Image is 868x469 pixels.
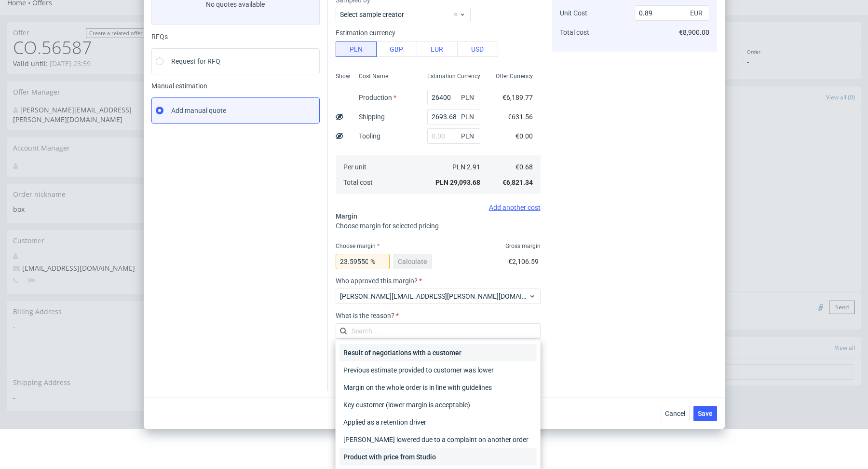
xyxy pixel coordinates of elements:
span: Comments [523,101,557,111]
div: Billing Address [7,310,152,331]
input: Type to create new task [525,373,853,389]
span: Offer Currency [496,72,533,80]
span: Estimation Currency [427,72,480,80]
span: €0.68 [515,163,533,171]
a: All (0) [683,96,698,117]
span: Add manual quote [171,106,226,115]
span: Tasks [523,352,541,361]
div: Order nickname [7,193,152,214]
div: Account Manager [7,147,152,168]
button: PLN [336,41,377,57]
span: Per unit [343,163,366,171]
td: Valid until [165,198,298,220]
span: PLN [459,91,478,104]
label: Choose margin [336,243,380,249]
div: [PERSON_NAME][EMAIL_ADDRESS][PERSON_NAME][DOMAIN_NAME] [13,114,139,133]
button: Save [693,406,717,421]
input: 0.00 [336,254,390,269]
span: - [13,402,146,412]
div: Shipping Address [7,381,152,402]
input: 0.00 [427,109,480,124]
a: Home [7,7,32,16]
a: View in [GEOGRAPHIC_DATA] [321,153,373,164]
label: Select sample creator [340,11,404,18]
a: Copy link for customers [444,153,497,164]
div: Custom Offer Settings [159,148,503,169]
div: Offer Manager [7,91,152,112]
td: Account Manager [165,294,298,318]
a: Offers [32,7,52,16]
td: Assumed delivery country [165,390,298,415]
input: 0.00 [427,90,480,105]
p: Send [164,66,312,83]
span: Total cost [343,179,373,186]
span: EUR [688,6,707,20]
div: Add another cost [336,204,541,211]
span: Show [336,72,350,80]
button: Send [829,310,855,323]
p: - [747,66,856,76]
span: Request for RFQ [171,56,220,66]
span: [EMAIL_ADDRESS][DOMAIN_NAME] [13,273,135,282]
span: % [368,255,388,268]
p: - [323,66,472,76]
label: Shipping [359,113,385,121]
p: Order [747,57,856,64]
td: Assumed delivery zipcode [165,415,298,440]
span: Save [698,410,713,417]
span: Gross margin [505,242,541,250]
span: €6,821.34 [502,179,533,186]
td: Qualified By [165,245,298,269]
span: [PERSON_NAME][EMAIL_ADDRESS][PERSON_NAME][DOMAIN_NAME] [340,291,529,301]
span: €0.00 [515,132,533,140]
img: regular_mini_magick20240604-109-y2x15g.jpg [523,310,534,321]
span: PLN 29,093.68 [435,179,480,186]
button: GBP [376,41,417,57]
span: Total cost [560,28,589,36]
input: 0.00 [427,128,480,144]
label: Who approved this margin? [336,277,541,285]
a: View all [835,353,855,361]
input: Re-send offer to customer [423,101,495,111]
span: €2,106.59 [508,258,539,265]
td: Region [165,366,298,390]
span: Margin [336,212,357,220]
p: box [13,214,146,223]
button: USD [457,41,498,57]
td: Estimated By [165,269,298,294]
p: Shipping & Billing Filled [323,57,472,64]
td: Locale [165,341,298,366]
span: Cost Name [359,72,388,80]
div: Offer [7,31,152,47]
p: Valid until: [13,68,91,78]
input: Search... [336,323,541,339]
td: Hubspot Deal [165,318,298,341]
span: €8,900.00 [679,28,709,36]
div: Key customer (lower margin is acceptable) [339,396,537,414]
div: RFQs [151,33,320,41]
td: Client email [165,176,298,198]
span: €6,189.77 [502,94,533,101]
a: View all (0) [826,102,855,110]
div: Margin on the whole order is in line with guidelines [339,379,537,396]
span: Choose margin for selected pricing [336,222,439,230]
span: PLN [459,129,478,143]
a: Automatic (0) [592,96,628,117]
div: Progress [159,31,861,53]
time: [DATE] 23:59 [50,68,91,77]
p: Payment [622,57,737,64]
span: Cancel [665,410,685,417]
button: EUR [417,41,458,57]
span: - [13,331,146,341]
a: Create a related offer [86,37,146,47]
div: Previous estimate provided to customer was lower [339,361,537,379]
label: What is the reason? [336,312,541,319]
button: Cancel [661,406,690,421]
label: Estimation currency [336,29,395,37]
p: - [481,66,611,76]
span: PLN 2.91 [452,163,480,171]
span: Manual estimation [151,82,320,90]
span: PLN [459,110,478,124]
span: Unit Cost [560,9,587,17]
span: [DATE] 09:01 [172,77,312,83]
